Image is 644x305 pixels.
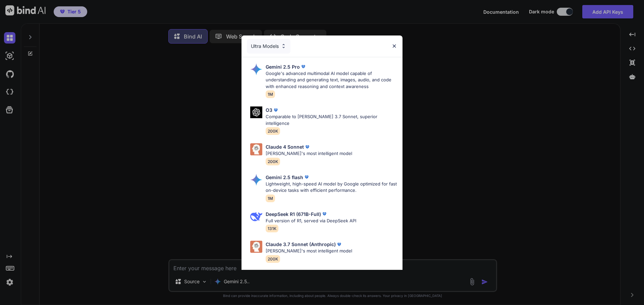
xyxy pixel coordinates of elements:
[250,63,262,75] img: Pick Models
[266,70,397,90] p: Google's advanced multimodal AI model capable of understanding and generating text, images, audio...
[266,211,321,218] p: DeepSeek R1 (671B-Full)
[266,195,275,202] span: 1M
[266,143,304,150] p: Claude 4 Sonnet
[266,127,280,135] span: 200K
[336,241,342,248] img: premium
[272,107,279,113] img: premium
[250,174,262,186] img: Pick Models
[250,106,262,118] img: Pick Models
[266,218,356,224] p: Full version of R1, served via DeepSeek API
[250,143,262,155] img: Pick Models
[266,150,352,157] p: [PERSON_NAME]'s most intelligent model
[250,241,262,253] img: Pick Models
[266,158,280,165] span: 200K
[266,225,278,232] span: 131K
[321,211,328,217] img: premium
[266,248,352,254] p: [PERSON_NAME]'s most intelligent model
[266,106,272,113] p: O3
[304,144,311,150] img: premium
[247,39,290,54] div: Ultra Models
[266,241,336,248] p: Claude 3.7 Sonnet (Anthropic)
[266,255,280,263] span: 200K
[266,174,303,181] p: Gemini 2.5 flash
[250,211,262,223] img: Pick Models
[266,181,397,194] p: Lightweight, high-speed AI model by Google optimized for fast on-device tasks with efficient perf...
[300,63,307,70] img: premium
[266,90,275,98] span: 1M
[303,174,310,180] img: premium
[266,63,300,70] p: Gemini 2.5 Pro
[391,43,397,49] img: close
[281,43,286,49] img: Pick Models
[266,113,397,127] p: Comparable to [PERSON_NAME] 3.7 Sonnet, superior intelligence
